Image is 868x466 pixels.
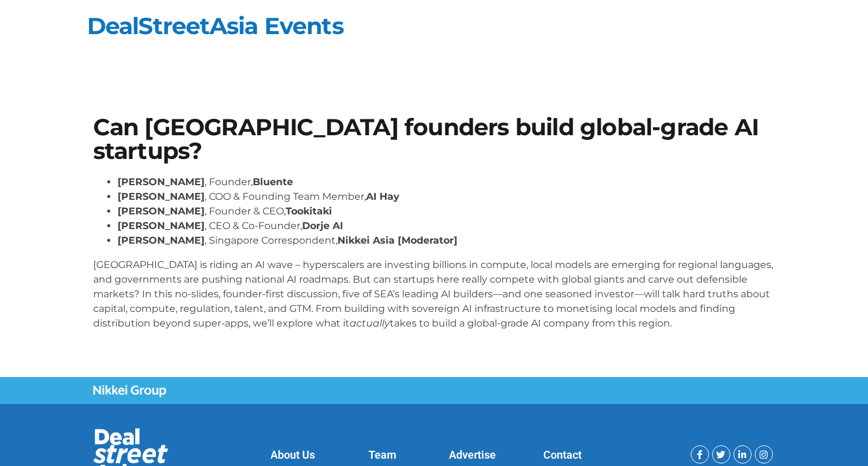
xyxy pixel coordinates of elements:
a: About Us [270,448,315,461]
li: , CEO & Co-Founder, [118,219,775,233]
strong: Tookitaki [286,205,332,217]
li: , Founder & CEO, [118,204,775,219]
p: [GEOGRAPHIC_DATA] is riding an AI wave – hyperscalers are investing billions in compute, local mo... [93,258,775,331]
em: actually [350,317,390,329]
strong: Nikkei Asia [Moderator] [337,235,457,246]
a: DealStreetAsia Events [87,12,344,40]
strong: [PERSON_NAME] [118,191,205,202]
li: , Founder, [118,175,775,189]
li: , Singapore Correspondent, [118,233,775,248]
strong: [PERSON_NAME] [118,205,205,217]
strong: Bluente [253,176,293,188]
strong: [PERSON_NAME] [118,220,205,231]
strong: [PERSON_NAME] [118,235,205,246]
strong: Dorje AI [302,220,343,231]
strong: AI Hay [366,191,400,202]
a: Contact [543,448,582,461]
li: , COO & Founding Team Member, [118,189,775,204]
a: Advertise [449,448,496,461]
img: Nikkei Group [93,385,166,397]
h1: Can [GEOGRAPHIC_DATA] founders build global-grade AI startups? [93,116,775,163]
a: Team [369,448,397,461]
strong: [PERSON_NAME] [118,176,205,188]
